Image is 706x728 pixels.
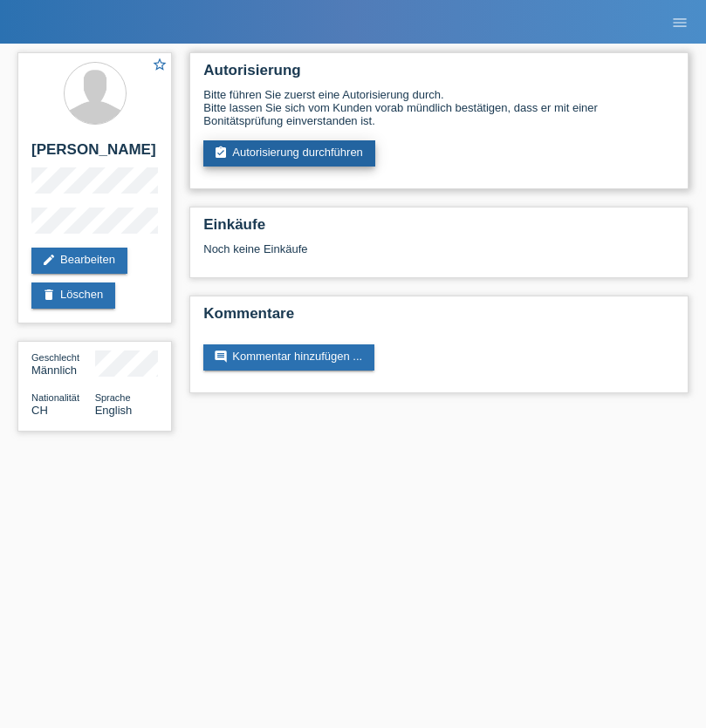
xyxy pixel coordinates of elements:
[203,140,375,167] a: assignment_turned_inAutorisierung durchführen
[31,282,115,309] a: deleteLöschen
[203,242,675,269] div: Noch keine Einkäufe
[95,404,133,417] span: English
[152,57,168,72] i: star_border
[42,253,56,267] i: edit
[671,14,689,31] i: menu
[31,392,79,403] span: Nationalität
[203,305,675,331] h2: Kommentare
[203,62,675,88] h2: Autorisierung
[214,350,228,364] i: comment
[31,248,127,274] a: editBearbeiten
[31,350,95,377] div: Männlich
[152,57,168,75] a: star_border
[203,88,675,127] div: Bitte führen Sie zuerst eine Autorisierung durch. Bitte lassen Sie sich vom Kunden vorab mündlich...
[31,141,158,167] h2: [PERSON_NAME]
[662,17,697,27] a: menu
[31,404,48,417] span: Schweiz
[203,344,374,371] a: commentKommentar hinzufügen ...
[95,392,131,403] span: Sprache
[214,146,228,160] i: assignment_turned_in
[203,216,675,242] h2: Einkäufe
[42,288,56,302] i: delete
[31,352,79,363] span: Geschlecht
